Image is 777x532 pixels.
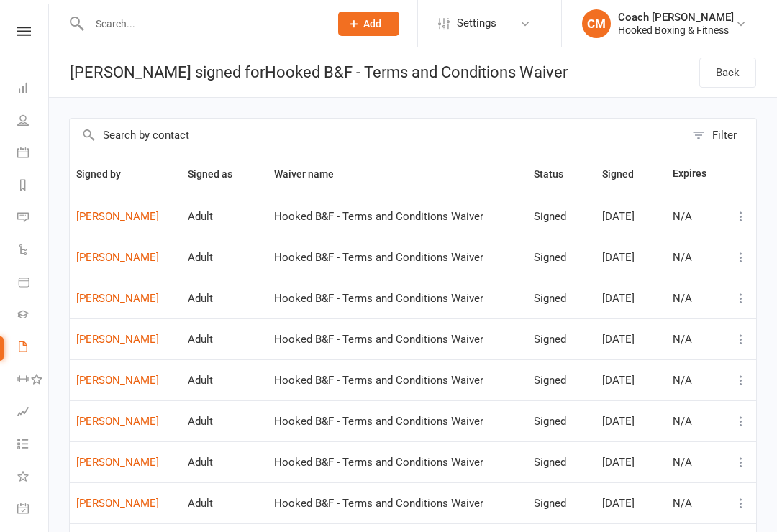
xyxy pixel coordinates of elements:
span: Add [363,18,381,29]
button: Status [534,165,579,183]
div: [PERSON_NAME] signed for Hooked B&F - Terms and Conditions Waiver [49,47,568,97]
div: N/A [673,293,714,305]
div: N/A [673,211,714,223]
span: [DATE] [602,333,635,346]
a: [PERSON_NAME] [76,252,175,264]
td: Signed [527,318,596,359]
div: Hooked B&F - Terms and Conditions Waiver [274,334,521,346]
input: Search... [85,14,319,34]
span: [DATE] [602,292,635,305]
button: Signed [602,165,650,183]
td: Signed [527,278,596,318]
td: Signed [527,196,596,237]
div: N/A [673,457,714,469]
span: [DATE] [602,210,635,223]
a: Assessments [17,397,50,429]
span: [DATE] [602,456,635,469]
div: Hooked B&F - Terms and Conditions Waiver [274,375,521,387]
td: Signed [527,400,596,441]
div: N/A [673,334,714,346]
a: [PERSON_NAME] [76,375,175,387]
div: N/A [673,497,714,510]
input: Search by contact [70,119,685,152]
td: Signed [527,482,596,523]
a: Calendar [17,138,50,170]
button: Signed by [76,165,137,183]
span: [DATE] [602,374,635,387]
div: Hooked B&F - Terms and Conditions Waiver [274,457,521,469]
span: Signed [602,168,650,180]
div: Hooked B&F - Terms and Conditions Waiver [274,211,521,223]
td: Adult [181,441,267,482]
a: Dashboard [17,73,50,106]
td: Adult [181,359,267,400]
div: N/A [673,416,714,428]
span: Signed by [76,168,137,180]
span: [DATE] [602,497,635,510]
button: Filter [685,119,756,152]
a: [PERSON_NAME] [76,416,175,428]
a: Product Sales [17,267,50,300]
a: People [17,106,50,138]
span: Signed as [188,168,248,180]
td: Signed [527,359,596,400]
span: [DATE] [602,415,635,428]
td: Adult [181,237,267,278]
button: Waiver name [274,165,350,183]
span: Status [534,168,579,180]
a: [PERSON_NAME] [76,334,175,346]
div: Hooked B&F - Terms and Conditions Waiver [274,497,521,510]
div: N/A [673,252,714,264]
td: Signed [527,237,596,278]
div: Coach [PERSON_NAME] [618,11,734,24]
a: Back [699,58,756,88]
th: Expires [666,152,721,196]
a: What's New [17,462,50,494]
div: Hooked B&F - Terms and Conditions Waiver [274,293,521,305]
div: Hooked Boxing & Fitness [618,24,734,37]
div: Hooked B&F - Terms and Conditions Waiver [274,252,521,264]
span: Settings [457,7,496,40]
td: Adult [181,196,267,237]
span: [DATE] [602,251,635,264]
span: Waiver name [274,168,350,180]
div: Filter [712,127,737,144]
a: [PERSON_NAME] [76,457,175,469]
td: Adult [181,482,267,523]
a: [PERSON_NAME] [76,293,175,305]
div: CM [582,9,611,38]
button: Signed as [188,165,248,183]
a: [PERSON_NAME] [76,211,175,223]
td: Adult [181,318,267,359]
a: [PERSON_NAME] [76,497,175,510]
a: Reports [17,170,50,203]
a: General attendance kiosk mode [17,494,50,526]
td: Adult [181,400,267,441]
div: Hooked B&F - Terms and Conditions Waiver [274,416,521,428]
td: Adult [181,278,267,318]
div: N/A [673,375,714,387]
button: Add [338,12,399,36]
td: Signed [527,441,596,482]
